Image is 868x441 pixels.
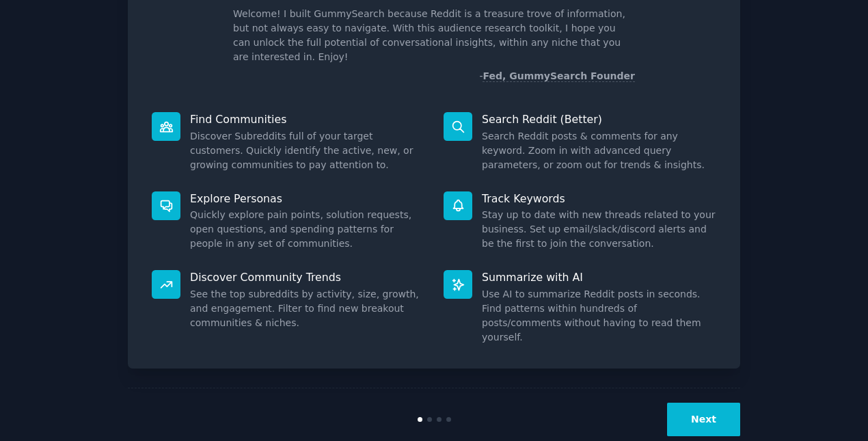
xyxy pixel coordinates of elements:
dd: Use AI to summarize Reddit posts in seconds. Find patterns within hundreds of posts/comments with... [482,287,716,345]
p: Explore Personas [190,191,424,206]
p: Discover Community Trends [190,270,424,284]
p: Track Keywords [482,191,716,206]
p: Welcome! I built GummySearch because Reddit is a treasure trove of information, but not always ea... [233,7,635,64]
a: Fed, GummySearch Founder [483,70,635,82]
button: Next [667,403,740,436]
dd: Quickly explore pain points, solution requests, open questions, and spending patterns for people ... [190,208,424,251]
div: - [479,69,635,83]
dd: Discover Subreddits full of your target customers. Quickly identify the active, new, or growing c... [190,129,424,172]
dd: Search Reddit posts & comments for any keyword. Zoom in with advanced query parameters, or zoom o... [482,129,716,172]
dd: See the top subreddits by activity, size, growth, and engagement. Filter to find new breakout com... [190,287,424,330]
p: Summarize with AI [482,270,716,284]
dd: Stay up to date with new threads related to your business. Set up email/slack/discord alerts and ... [482,208,716,251]
p: Find Communities [190,112,424,126]
p: Search Reddit (Better) [482,112,716,126]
